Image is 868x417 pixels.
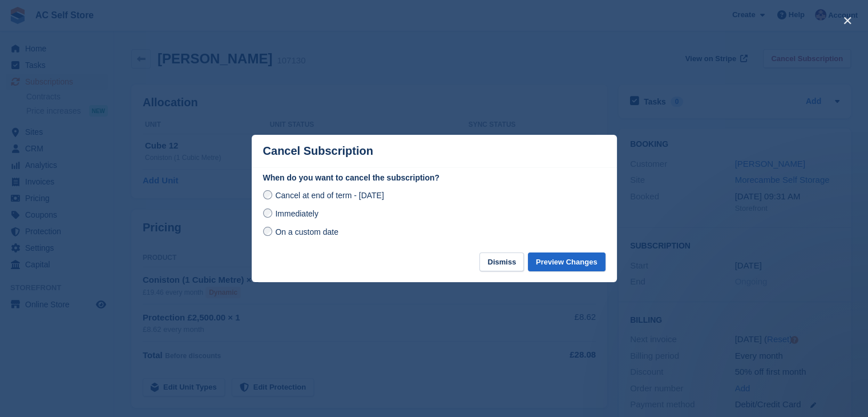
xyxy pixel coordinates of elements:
[275,209,318,218] span: Immediately
[479,252,524,271] button: Dismiss
[528,252,605,271] button: Preview Changes
[275,227,338,236] span: On a custom date
[275,191,383,200] span: Cancel at end of term - [DATE]
[263,227,272,236] input: On a custom date
[263,190,272,199] input: Cancel at end of term - [DATE]
[263,209,272,218] input: Immediately
[263,145,373,158] p: Cancel Subscription
[838,11,857,30] button: close
[263,172,605,184] label: When do you want to cancel the subscription?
